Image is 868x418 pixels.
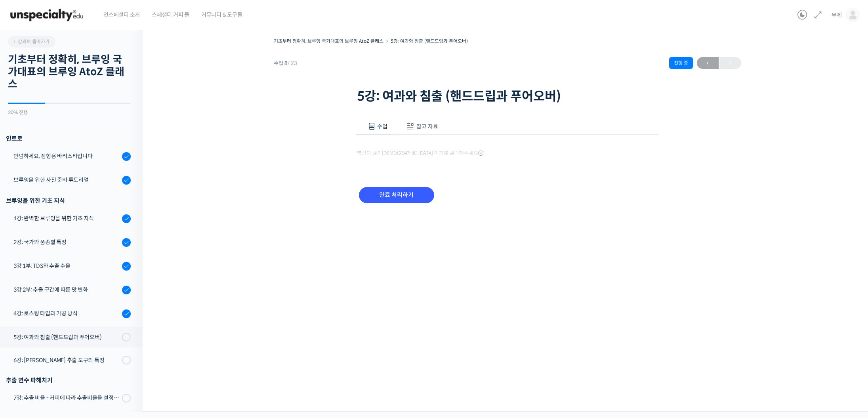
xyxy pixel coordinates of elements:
[288,60,297,67] span: / 23
[13,393,120,402] div: 7강: 추출 비율 - 커피에 따라 추출비율을 설정하는 방법
[13,152,120,160] div: 안녕하세요, 정형용 바리스타입니다.
[669,57,693,69] div: 진행 중
[13,261,120,270] div: 3강 1부: TDS와 추출 수율
[13,238,120,246] div: 2강: 국가와 품종별 특징
[13,176,120,184] div: 브루잉을 위한 사전 준비 튜토리얼
[357,150,483,157] span: 영상이 끊기[DEMOGRAPHIC_DATA] 여기를 클릭해주세요
[12,38,50,44] span: 강의로 돌아가기
[274,38,383,44] a: 기초부터 정확히, 브루잉 국가대표의 브루잉 AtoZ 클래스
[6,375,131,386] div: 추출 변수 파헤치기
[8,110,131,115] div: 30% 진행
[391,38,468,44] a: 5강: 여과와 침출 (핸드드립과 푸어오버)
[359,187,434,203] input: 완료 처리하기
[13,333,120,342] div: 5강: 여과와 침출 (핸드드립과 푸어오버)
[6,133,131,144] h3: 인트로
[13,285,120,294] div: 3강 2부: 추출 구간에 따른 맛 변화
[697,58,719,69] span: ←
[13,356,120,365] div: 6강: [PERSON_NAME] 추출 도구의 특징
[832,11,842,19] span: 무제
[377,123,387,130] span: 수업
[357,89,658,104] h1: 5강: 여과와 침출 (핸드드립과 푸어오버)
[6,195,131,206] div: 브루잉을 위한 기초 지식
[416,123,438,130] span: 참고 자료
[8,36,55,48] a: 강의로 돌아가기
[274,61,297,66] span: 수업 8
[13,214,120,223] div: 1강: 완벽한 브루잉을 위한 기초 지식
[8,53,131,91] h2: 기초부터 정확히, 브루잉 국가대표의 브루잉 AtoZ 클래스
[13,309,120,318] div: 4강: 로스팅 타입과 가공 방식
[697,57,719,69] a: ←이전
